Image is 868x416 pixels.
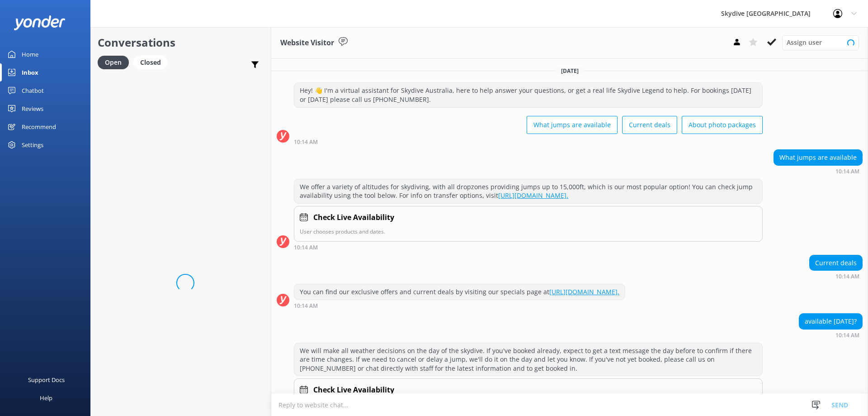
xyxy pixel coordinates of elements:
[313,212,394,224] h4: Check Live Availability
[294,139,763,145] div: Aug 28 2025 10:14am (UTC +10:00) Australia/Brisbane
[799,314,862,329] div: available [DATE]?
[22,63,38,81] div: Inbox
[22,136,43,154] div: Settings
[40,389,52,407] div: Help
[549,287,619,296] a: [URL][DOMAIN_NAME].
[294,284,625,300] div: You can find our exclusive offers and current deals by visiting our specials page at
[280,37,334,49] h3: Website Visitor
[294,302,625,309] div: Aug 28 2025 10:14am (UTC +10:00) Australia/Brisbane
[527,116,618,134] button: What jumps are available
[14,15,66,30] img: yonder-white-logo.png
[682,116,763,134] button: About photo packages
[810,255,862,271] div: Current deals
[835,169,859,174] strong: 10:14 AM
[787,38,822,48] span: Assign user
[835,333,859,338] strong: 10:14 AM
[98,57,133,67] a: Open
[98,56,129,69] div: Open
[313,384,394,396] h4: Check Live Availability
[133,56,168,69] div: Closed
[300,227,757,236] p: User chooses products and dates.
[28,371,65,389] div: Support Docs
[98,34,264,51] h2: Conversations
[799,332,863,338] div: Aug 28 2025 10:14am (UTC +10:00) Australia/Brisbane
[22,100,43,118] div: Reviews
[809,273,863,279] div: Aug 28 2025 10:14am (UTC +10:00) Australia/Brisbane
[294,343,762,376] div: We will make all weather decisions on the day of the skydive. If you've booked already, expect to...
[294,244,763,250] div: Aug 28 2025 10:14am (UTC +10:00) Australia/Brisbane
[835,274,859,279] strong: 10:14 AM
[294,179,762,203] div: We offer a variety of altitudes for skydiving, with all dropzones providing jumps up to 15,000ft,...
[556,67,584,75] span: [DATE]
[782,35,859,50] div: Assign User
[22,45,38,63] div: Home
[294,303,318,309] strong: 10:14 AM
[774,168,863,174] div: Aug 28 2025 10:14am (UTC +10:00) Australia/Brisbane
[498,191,568,200] a: [URL][DOMAIN_NAME].
[622,116,677,134] button: Current deals
[22,81,44,100] div: Chatbot
[774,150,862,165] div: What jumps are available
[294,139,318,145] strong: 10:14 AM
[22,118,56,136] div: Recommend
[294,83,762,107] div: Hey! 👋 I'm a virtual assistant for Skydive Australia, here to help answer your questions, or get ...
[294,245,318,250] strong: 10:14 AM
[133,57,172,67] a: Closed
